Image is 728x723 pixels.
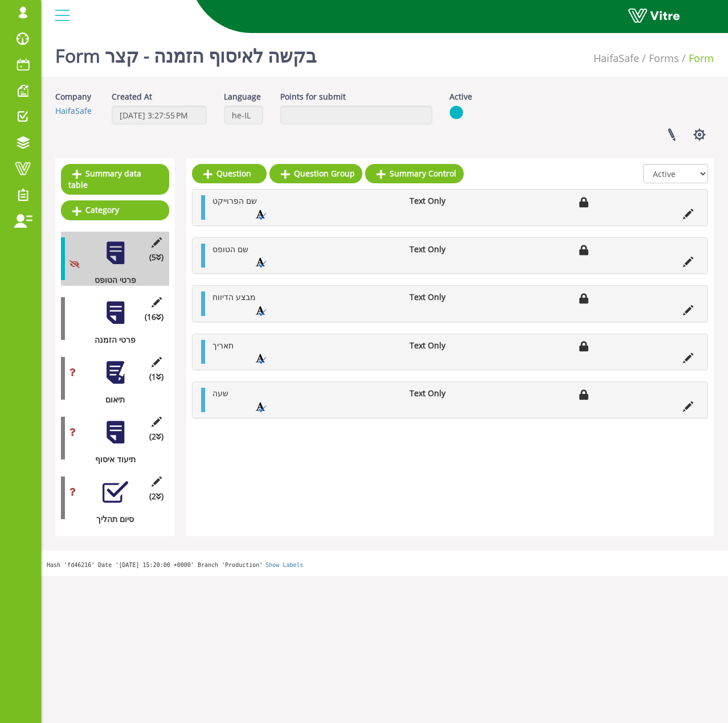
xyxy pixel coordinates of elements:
div: תיאום [61,394,161,405]
span: שעה [212,388,228,399]
li: Text Only [404,340,478,351]
label: Active [449,91,472,102]
img: yes [449,105,463,120]
a: HaifaSafe [594,51,639,65]
span: (2 ) [149,431,163,442]
span: תאריך [212,340,234,351]
span: (16 ) [145,311,163,323]
li: Text Only [404,291,478,303]
a: Show Labels [265,562,303,568]
li: Text Only [404,195,478,207]
label: Language [224,91,261,102]
a: Question Group [269,164,362,183]
span: (5 ) [149,252,163,263]
span: (2 ) [149,491,163,502]
a: Summary data table [61,164,169,195]
label: Points for submit [280,91,346,102]
h1: Form בקשה לאיסוף הזמנה - קצר [55,28,317,77]
span: מבצע הדיווח [212,291,256,302]
a: HaifaSafe [55,105,92,116]
span: Hash 'fd46216' Date '[DATE] 15:20:00 +0000' Branch 'Production' [47,562,263,568]
div: פרטי הזמנה [61,334,161,346]
li: Form [679,51,714,66]
div: תיעוד איסוף [61,454,161,465]
span: (1 ) [149,371,163,383]
span: שם הפרוייקט [212,195,257,206]
a: Question [192,164,267,183]
span: שם הטופס [212,244,248,254]
label: Company [55,91,91,102]
div: סיום תהליך [61,514,161,525]
div: פרטי הטופס [61,274,161,286]
li: Text Only [404,244,478,255]
a: Forms [649,51,679,65]
label: Created At [112,91,152,102]
li: Text Only [404,388,478,399]
a: Summary Control [365,164,464,183]
a: Category [61,200,169,220]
